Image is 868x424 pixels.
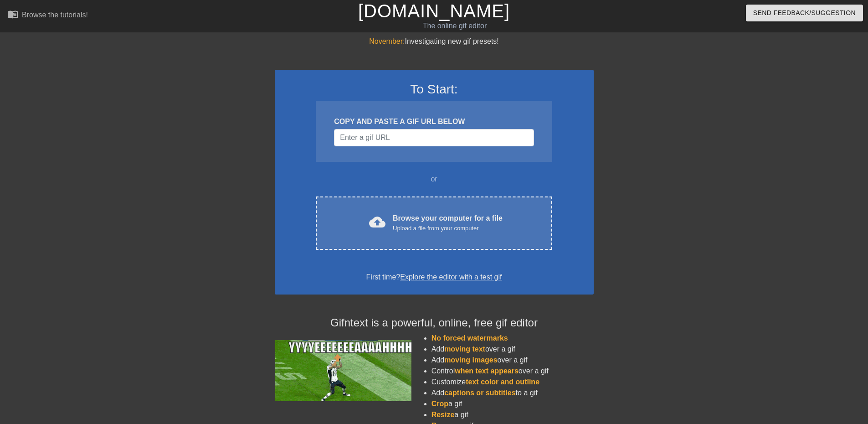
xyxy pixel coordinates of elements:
[287,82,582,97] h3: To Start:
[431,344,594,355] li: Add over a gif
[753,7,856,19] span: Send Feedback/Suggestion
[431,409,594,420] li: a gif
[393,224,503,233] div: Upload a file from your computer
[431,377,594,388] li: Customize
[7,9,88,23] a: Browse the tutorials!
[369,214,385,230] span: cloud_upload
[431,388,594,398] li: Add to a gif
[444,389,515,397] span: captions or subtitles
[400,273,502,281] a: Explore the editor with a test gif
[466,378,539,386] span: text color and outline
[444,345,485,353] span: moving text
[393,213,503,233] div: Browse your computer for a file
[298,174,570,185] div: or
[275,340,411,401] img: football_small.gif
[746,5,863,21] button: Send Feedback/Suggestion
[455,367,519,375] span: when text appears
[334,116,534,127] div: COPY AND PASTE A GIF URL BELOW
[22,11,88,19] div: Browse the tutorials!
[431,398,594,409] li: a gif
[444,356,497,364] span: moving images
[431,400,448,408] span: Crop
[431,366,594,377] li: Control over a gif
[431,334,508,342] span: No forced watermarks
[294,21,616,31] div: The online gif editor
[358,1,510,21] a: [DOMAIN_NAME]
[7,9,18,20] span: menu_book
[287,272,582,283] div: First time?
[431,355,594,366] li: Add over a gif
[275,316,594,330] h4: Gifntext is a powerful, online, free gif editor
[334,129,534,146] input: Username
[431,411,455,419] span: Resize
[369,37,405,45] span: November:
[275,36,594,47] div: Investigating new gif presets!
